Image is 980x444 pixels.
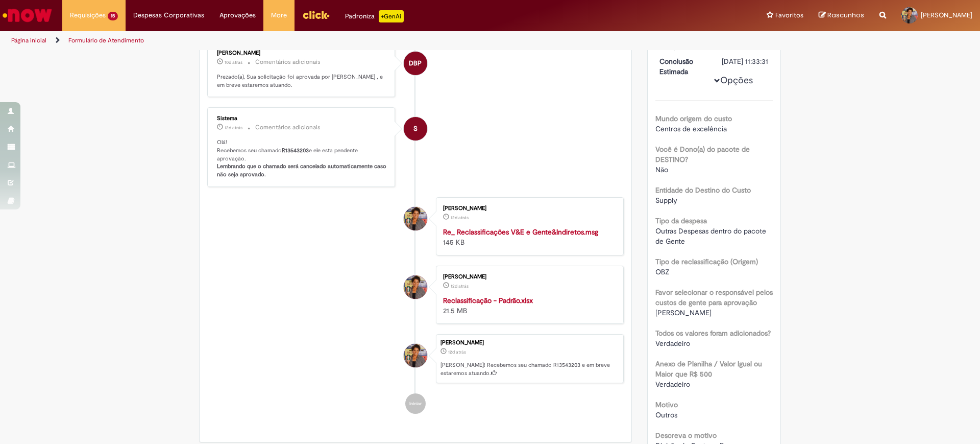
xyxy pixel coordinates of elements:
[404,117,427,141] div: System
[655,185,751,195] b: Entidade do Destino do Custo
[443,295,613,316] div: 21.5 MB
[409,51,422,76] span: DBP
[440,361,618,377] p: [PERSON_NAME]! Recebemos seu chamado R13543203 e em breve estaremos atuando.
[655,431,717,440] b: Descreva o motivo
[11,36,46,44] a: Página inicial
[345,10,404,22] div: Padroniza
[443,205,613,212] div: [PERSON_NAME]
[108,12,118,20] span: 15
[443,227,598,237] a: Re_ Reclassificações V&E e Gente&Indiretos.msg
[722,56,769,66] div: [DATE] 11:33:31
[655,267,669,276] span: OBZ
[655,339,690,348] span: Verdadeiro
[451,283,469,289] span: 12d atrás
[217,138,387,179] p: Olá! Recebemos seu chamado e ele esta pendente aprovação.
[451,215,469,221] span: 12d atrás
[225,59,242,65] time: 19/09/2025 13:33:31
[655,359,762,379] b: Anexo de Planilha / Valor Igual ou Maior que R$ 500
[655,308,712,317] span: [PERSON_NAME]
[207,32,624,424] ul: Histórico de tíquete
[133,10,204,20] span: Despesas Corporativas
[207,334,624,383] li: Carlene Rodrigues Dos Santos
[655,288,773,307] b: Favor selecionar o responsável pelos custos de gente para aprovação
[722,41,749,51] span: 12d atrás
[302,7,330,22] img: click_logo_yellow_360x200.png
[448,349,466,355] span: 12d atrás
[443,296,533,305] a: Reclassificação - Padrão.xlsx
[655,196,677,205] span: Supply
[655,165,668,174] span: Não
[921,11,972,19] span: [PERSON_NAME]
[271,10,287,20] span: More
[775,10,803,20] span: Favoritos
[652,56,715,77] dt: Conclusão Estimada
[217,50,387,56] div: [PERSON_NAME]
[8,31,646,50] ul: Trilhas de página
[655,380,690,389] span: Verdadeiro
[655,257,758,266] b: Tipo de reclassificação (Origem)
[255,58,321,66] small: Comentários adicionais
[404,275,427,299] div: Carlene Rodrigues Dos Santos
[219,10,256,20] span: Aprovações
[379,10,404,22] p: +GenAi
[68,36,144,44] a: Formulário de Atendimento
[225,125,242,131] time: 17/09/2025 11:39:50
[225,125,242,131] span: 12d atrás
[451,215,469,221] time: 17/09/2025 11:39:05
[655,216,707,225] b: Tipo da despesa
[225,59,242,65] span: 10d atrás
[443,274,613,280] div: [PERSON_NAME]
[448,349,466,355] time: 17/09/2025 11:39:38
[217,115,387,122] div: Sistema
[827,10,864,20] span: Rascunhos
[404,52,427,75] div: Daniela Bento Pereira Da Cunha
[217,162,388,178] b: Lembrando que o chamado será cancelado automaticamente caso não seja aprovado.
[655,329,771,338] b: Todos os valores foram adicionados?
[282,147,309,154] b: R13543203
[655,114,732,123] b: Mundo origem do custo
[1,5,54,26] img: ServiceNow
[413,116,418,141] span: S
[404,207,427,230] div: Carlene Rodrigues Dos Santos
[451,283,469,289] time: 17/09/2025 11:39:04
[655,226,768,246] span: Outras Despesas dentro do pacote de Gente
[655,124,727,133] span: Centros de excelência
[440,340,618,346] div: [PERSON_NAME]
[255,123,321,132] small: Comentários adicionais
[819,11,864,20] a: Rascunhos
[404,344,427,367] div: Carlene Rodrigues Dos Santos
[722,41,749,51] time: 17/09/2025 11:39:38
[655,145,750,164] b: Você é Dono(a) do pacote de DESTINO?
[655,400,678,409] b: Motivo
[70,10,106,20] span: Requisições
[655,410,677,419] span: Outros
[217,73,387,89] p: Prezado(a), Sua solicitação foi aprovada por [PERSON_NAME] , e em breve estaremos atuando.
[443,227,613,247] div: 145 KB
